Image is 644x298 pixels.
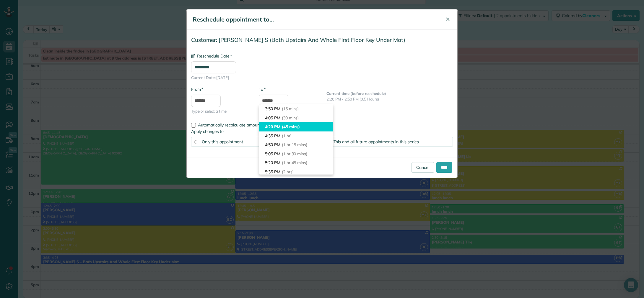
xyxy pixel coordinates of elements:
span: (1 hr 15 mins) [282,142,307,147]
label: To [259,86,266,92]
li: 5:05 PM [259,149,333,159]
h4: Customer: [PERSON_NAME] S (Bath Upstairs And Whole First Floor Key Under Mat) [191,37,453,43]
li: 3:50 PM [259,104,333,113]
li: 4:05 PM [259,113,333,123]
p: 2:20 PM - 2:50 PM (0.5 Hours) [326,96,453,102]
span: Automatically recalculate amount owed for this appointment? [198,122,314,128]
span: ✕ [445,16,450,23]
span: (15 mins) [282,106,299,111]
span: (45 mins) [282,124,300,129]
li: 5:35 PM [259,167,333,177]
li: 4:35 PM [259,131,333,141]
b: Current time (before reschedule) [326,91,386,96]
span: (2 hrs) [282,169,294,174]
label: From [191,86,203,92]
a: Cancel [412,162,434,173]
span: (30 mins) [282,115,299,121]
span: Current Date: [DATE] [191,75,453,80]
span: Only this appointment [202,139,243,144]
li: 4:50 PM [259,140,333,149]
input: Only this appointment [194,140,197,143]
span: Type or select a time [191,108,250,114]
span: (1 hr) [282,133,292,139]
li: 4:20 PM [259,122,333,131]
li: 5:20 PM [259,158,333,167]
span: This and all future appointments in this series [334,139,419,144]
label: Apply changes to [191,129,453,134]
label: Reschedule Date [191,53,232,59]
span: (1 hr 45 mins) [282,160,307,165]
h5: Reschedule appointment to... [193,15,437,24]
span: (1 hr 30 mins) [282,151,307,157]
